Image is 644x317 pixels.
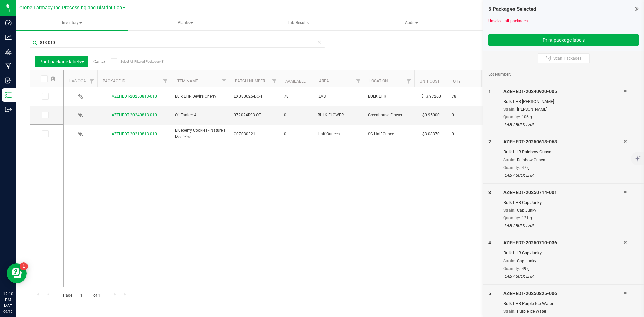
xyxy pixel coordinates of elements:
[353,75,364,87] a: Filter
[503,115,520,119] span: Quantity:
[503,309,515,314] span: Strain:
[269,75,280,87] a: Filter
[77,290,89,300] input: 1
[5,106,12,113] inline-svg: Outbound
[175,112,226,118] span: Oil Tanker A
[420,79,440,84] a: Unit Cost
[175,93,226,100] span: Bulk LHR Devil's Cherry
[503,149,624,155] div: Bulk LHR Rainbow Guava
[234,131,276,137] span: G07030321
[20,262,28,270] iframe: Resource center unread badge
[317,38,322,46] span: Clear
[176,78,198,83] a: Item Name
[369,78,388,83] a: Location
[35,56,88,67] button: Print package labels
[517,107,547,112] span: [PERSON_NAME]
[488,139,491,144] span: 2
[503,273,624,279] div: .LAB / BULK LHR
[488,34,639,46] button: Print package labels
[5,19,12,26] inline-svg: Dashboard
[284,131,310,137] span: 0
[414,106,448,125] td: $0.95000
[452,112,477,118] span: 0
[368,93,410,100] span: BULK LHR
[318,93,360,100] span: .LAB
[522,165,530,170] span: 47 g
[112,131,157,136] a: AZEHEDT-20210813-010
[503,138,624,145] div: AZEHEDT-20250618-063
[517,208,536,213] span: Cap Junky
[503,290,624,297] div: AZEHEDT-20250825-006
[5,34,12,41] inline-svg: Analytics
[488,190,491,195] span: 3
[368,112,410,118] span: Greenhouse Flower
[5,48,12,55] inline-svg: Grow
[129,16,241,30] a: Plants
[86,75,97,87] a: Filter
[112,113,157,117] a: AZEHEDT-20240813-010
[5,63,12,69] inline-svg: Manufacturing
[39,59,84,64] span: Print package labels
[279,20,318,26] span: Lab Results
[284,112,310,118] span: 0
[368,131,410,137] span: SG Half Ounce
[355,16,468,30] a: Audit
[318,112,360,118] span: BULK FLOWER
[488,290,491,296] span: 5
[488,19,528,23] a: Unselect all packages
[503,172,624,178] div: .LAB / BULK LHR
[538,53,590,63] button: Scan Packages
[503,107,515,112] span: Strain:
[57,290,106,300] span: Page of 1
[553,56,581,61] span: Scan Packages
[414,87,448,106] td: $13.97260
[453,79,461,84] a: Qty
[219,75,230,87] a: Filter
[319,78,329,83] a: Area
[503,239,624,246] div: AZEHEDT-20250710-036
[112,94,157,99] a: AZEHEDT-20250813-010
[452,131,477,137] span: 0
[284,93,310,100] span: 78
[285,79,306,84] a: Available
[488,240,491,245] span: 4
[503,300,624,307] div: Bulk LHR Purple Ice Water
[503,199,624,206] div: Bulk LHR Cap Junky
[93,59,106,64] a: Cancel
[503,250,624,256] div: Bulk LHR Cap Junky
[103,78,125,83] a: Package ID
[356,16,467,30] span: Audit
[517,158,545,162] span: Rainbow Guava
[503,208,515,213] span: Strain:
[64,70,97,87] th: Has COA
[234,93,276,100] span: EX080625-DC-T1
[503,165,520,170] span: Quantity:
[503,223,624,229] div: .LAB / BULK LHR
[488,71,511,77] span: Lot Number:
[503,158,515,162] span: Strain:
[3,309,13,314] p: 09/19
[19,5,122,11] span: Globe Farmacy Inc Processing and Distribution
[414,125,448,143] td: $3.08370
[468,16,581,30] a: Inventory Counts
[503,216,520,220] span: Quantity:
[234,112,276,118] span: 072024R93-OT
[120,60,154,63] span: Select All Filtered Packages (3)
[175,127,226,140] span: Blueberry Cookies - Nature's Medicine
[503,122,624,128] div: .LAB / BULK LHR
[16,16,128,30] span: Inventory
[30,38,325,48] input: Search Package ID, Item Name, SKU, Lot or Part Number...
[517,259,536,263] span: Cap Junky
[522,216,532,220] span: 121 g
[403,75,414,87] a: Filter
[503,88,624,95] div: AZEHEDT-20240920-005
[503,98,624,105] div: Bulk LHR [PERSON_NAME]
[51,76,55,81] span: Select all records on this page
[242,16,355,30] a: Lab Results
[235,78,265,83] a: Batch Number
[503,189,624,196] div: AZEHEDT-20250714-001
[522,115,532,119] span: 106 g
[503,266,520,271] span: Quantity:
